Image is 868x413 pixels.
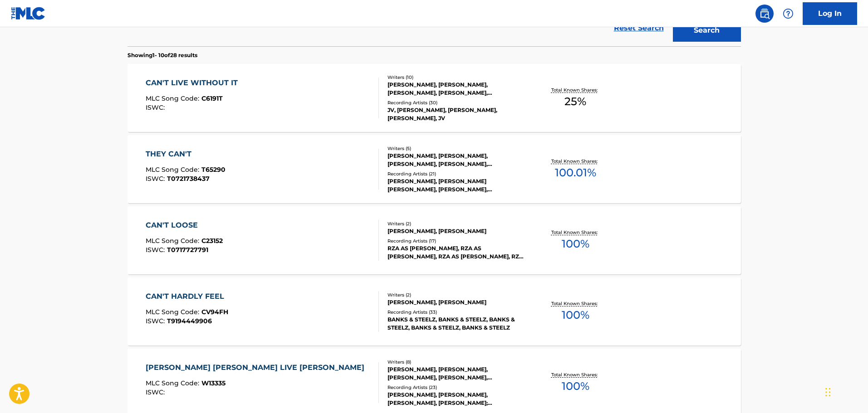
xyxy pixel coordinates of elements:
iframe: Chat Widget [823,369,868,413]
span: C6191T [201,94,223,102]
p: Total Known Shares: [551,87,600,93]
div: Writers ( 2 ) [387,220,525,227]
div: Writers ( 10 ) [387,74,525,81]
button: Search [673,19,741,42]
span: 100.01 % [555,165,596,181]
span: MLC Song Code : [146,379,201,387]
div: JV, [PERSON_NAME], [PERSON_NAME], [PERSON_NAME], JV [387,106,525,122]
a: CAN'T LIVE WITHOUT ITMLC Song Code:C6191TISWC:Writers (10)[PERSON_NAME], [PERSON_NAME], [PERSON_N... [128,64,741,132]
div: CAN'T HARDLY FEEL [146,291,229,302]
div: Help [779,5,797,23]
span: ISWC : [146,246,167,254]
img: search [759,8,770,19]
span: 100 % [562,307,589,323]
span: C23152 [201,237,223,245]
p: Total Known Shares: [551,229,600,236]
span: MLC Song Code : [146,308,201,316]
div: [PERSON_NAME], [PERSON_NAME] [387,298,525,306]
p: Showing 1 - 10 of 28 results [128,51,197,59]
div: Drag [825,379,831,406]
p: Total Known Shares: [551,300,600,307]
div: RZA AS [PERSON_NAME], RZA AS [PERSON_NAME], RZA AS [PERSON_NAME], RZA AS [PERSON_NAME], [PERSON_N... [387,244,525,261]
span: T65290 [201,165,226,174]
div: [PERSON_NAME], [PERSON_NAME] [PERSON_NAME], [PERSON_NAME], [PERSON_NAME], [PERSON_NAME], [PERSON_... [387,177,525,194]
a: Log In [803,2,857,25]
span: W13335 [201,379,226,387]
div: Recording Artists ( 17 ) [387,238,525,244]
div: [PERSON_NAME], [PERSON_NAME], [PERSON_NAME], [PERSON_NAME], [PERSON_NAME], [PERSON_NAME], [PERSON... [387,365,525,382]
span: T0717727791 [167,246,208,254]
img: help [783,8,794,19]
span: T0721738437 [167,175,210,183]
div: Writers ( 5 ) [387,145,525,152]
div: [PERSON_NAME], [PERSON_NAME] [387,227,525,235]
span: MLC Song Code : [146,165,201,174]
span: ISWC : [146,317,167,325]
a: Public Search [755,5,774,23]
a: CAN'T LOOSEMLC Song Code:C23152ISWC:T0717727791Writers (2)[PERSON_NAME], [PERSON_NAME]Recording A... [128,206,741,274]
span: 25 % [564,93,586,110]
span: ISWC : [146,175,167,183]
div: [PERSON_NAME] [PERSON_NAME] LIVE [PERSON_NAME] [146,362,369,373]
div: THEY CAN'T [146,149,226,160]
div: [PERSON_NAME], [PERSON_NAME], [PERSON_NAME], [PERSON_NAME], [PERSON_NAME] [387,152,525,168]
div: Recording Artists ( 21 ) [387,170,525,177]
div: Recording Artists ( 23 ) [387,384,525,391]
div: Recording Artists ( 33 ) [387,309,525,316]
span: CV94FH [201,308,228,316]
a: CAN'T HARDLY FEELMLC Song Code:CV94FHISWC:T9194449906Writers (2)[PERSON_NAME], [PERSON_NAME]Recor... [128,277,741,345]
p: Total Known Shares: [551,371,600,378]
div: Recording Artists ( 30 ) [387,99,525,106]
a: THEY CAN'TMLC Song Code:T65290ISWC:T0721738437Writers (5)[PERSON_NAME], [PERSON_NAME], [PERSON_NA... [128,135,741,203]
div: BANKS & STEELZ, BANKS & STEELZ, BANKS & STEELZ, BANKS & STEELZ, BANKS & STEELZ [387,316,525,332]
span: 100 % [562,236,589,252]
span: ISWC : [146,388,167,396]
div: CAN'T LIVE WITHOUT IT [146,78,242,88]
div: [PERSON_NAME], [PERSON_NAME], [PERSON_NAME], [PERSON_NAME], [PERSON_NAME], [PERSON_NAME], [PERSON... [387,81,525,97]
div: Writers ( 8 ) [387,359,525,365]
div: CAN'T LOOSE [146,220,223,231]
span: 100 % [562,378,589,394]
img: MLC Logo [11,7,46,20]
a: Reset Search [609,18,668,38]
span: MLC Song Code : [146,94,201,102]
div: [PERSON_NAME], [PERSON_NAME], [PERSON_NAME], [PERSON_NAME];[PERSON_NAME], [PERSON_NAME] [387,391,525,407]
p: Total Known Shares: [551,158,600,165]
span: MLC Song Code : [146,237,201,245]
span: T9194449906 [167,317,212,325]
div: Writers ( 2 ) [387,292,525,298]
span: ISWC : [146,103,167,112]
